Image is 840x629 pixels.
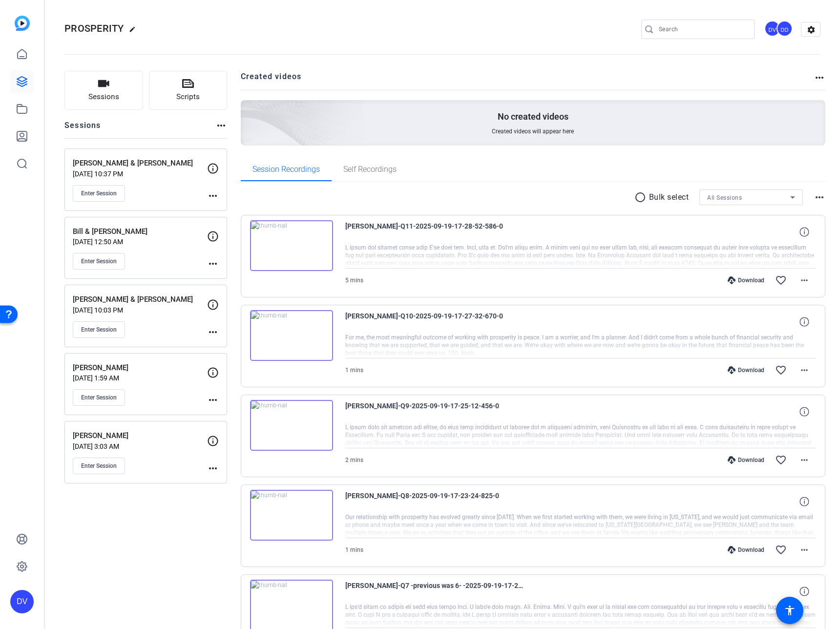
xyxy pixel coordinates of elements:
span: Enter Session [81,462,117,470]
span: Enter Session [81,394,117,401]
div: DV [10,590,34,613]
mat-icon: more_horiz [207,190,219,202]
img: Creted videos background [131,3,364,215]
mat-icon: more_horiz [207,326,219,338]
span: [PERSON_NAME]-Q11-2025-09-19-17-28-52-586-0 [345,220,526,244]
span: [PERSON_NAME]-Q10-2025-09-19-17-27-32-670-0 [345,310,526,334]
span: 1 mins [345,546,363,553]
mat-icon: favorite_border [775,454,787,466]
p: [PERSON_NAME] [73,430,207,441]
img: thumb-nail [250,400,333,451]
p: [PERSON_NAME] [73,362,207,374]
button: Enter Session [73,458,125,474]
span: Scripts [176,91,200,103]
button: Enter Session [73,389,125,406]
button: Enter Session [73,253,125,270]
div: Download [723,276,769,284]
span: Enter Session [81,326,117,334]
button: Enter Session [73,185,125,202]
button: Sessions [64,71,143,110]
ngx-avatar: dave delk [777,21,794,38]
p: [DATE] 10:37 PM [73,170,207,178]
p: [DATE] 12:50 AM [73,238,207,246]
mat-icon: more_horiz [798,544,810,556]
div: DV [764,21,780,37]
mat-icon: favorite_border [775,544,787,556]
div: DD [777,21,793,37]
div: Download [723,546,769,554]
mat-icon: edit [129,26,141,38]
span: [PERSON_NAME]-Q9-2025-09-19-17-25-12-456-0 [345,400,526,423]
span: 1 mins [345,367,363,374]
span: Session Recordings [252,166,320,173]
mat-icon: settings [801,22,821,37]
span: All Sessions [707,194,742,201]
span: Created videos will appear here [492,127,574,135]
img: thumb-nail [250,310,333,361]
span: 5 mins [345,277,363,284]
span: [PERSON_NAME]-Q8-2025-09-19-17-23-24-825-0 [345,490,526,513]
mat-icon: more_horiz [215,120,227,131]
mat-icon: radio_button_unchecked [634,191,649,203]
button: Enter Session [73,321,125,338]
mat-icon: more_horiz [207,394,219,406]
mat-icon: more_horiz [798,454,810,466]
p: No created videos [498,111,568,123]
mat-icon: favorite_border [775,274,787,286]
mat-icon: accessibility [784,605,796,616]
p: Bill & [PERSON_NAME] [73,226,207,237]
img: blue-gradient.svg [15,16,30,31]
mat-icon: more_horiz [207,462,219,474]
mat-icon: more_horiz [798,364,810,376]
span: Enter Session [81,257,117,265]
img: thumb-nail [250,220,333,271]
button: Scripts [149,71,228,110]
span: Sessions [88,91,119,103]
mat-icon: more_horiz [207,258,219,270]
p: [PERSON_NAME] & [PERSON_NAME] [73,294,207,305]
span: 2 mins [345,457,363,463]
span: [PERSON_NAME]-Q7 -previous was 6- -2025-09-19-17-20-22-449-0 [345,580,526,603]
ngx-avatar: David Vogel [764,21,781,38]
p: [DATE] 10:03 PM [73,306,207,314]
p: [PERSON_NAME] & [PERSON_NAME] [73,158,207,169]
div: Download [723,456,769,464]
input: Search [659,23,747,35]
mat-icon: more_horiz [814,72,825,84]
mat-icon: more_horiz [798,274,810,286]
h2: Sessions [64,120,101,138]
h2: Created videos [241,71,814,90]
span: Self Recordings [343,166,397,173]
p: [DATE] 1:59 AM [73,374,207,382]
mat-icon: favorite_border [775,364,787,376]
img: thumb-nail [250,490,333,541]
span: PROSPERITY [64,22,124,34]
span: Enter Session [81,189,117,197]
div: Download [723,366,769,374]
p: [DATE] 3:03 AM [73,442,207,450]
p: Bulk select [649,191,689,203]
mat-icon: more_horiz [814,191,825,203]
